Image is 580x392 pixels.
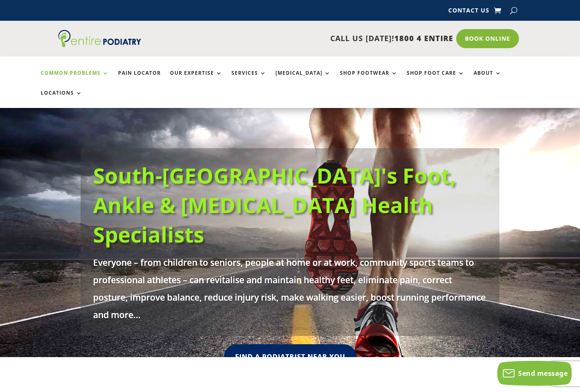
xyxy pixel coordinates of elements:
a: About [474,70,501,88]
a: Pain Locator [118,70,161,88]
a: Find A Podiatrist Near You [224,344,356,370]
span: Send message [518,369,568,378]
a: Common Problems [41,70,109,88]
a: Contact Us [448,7,489,17]
a: Our Expertise [170,70,222,88]
a: South-[GEOGRAPHIC_DATA]'s Foot, Ankle & [MEDICAL_DATA] Health Specialists [93,161,456,249]
p: Everyone – from children to seniors, people at home or at work, community sports teams to profess... [93,254,487,323]
a: Shop Foot Care [407,70,464,88]
a: Book Online [456,29,519,48]
a: Locations [41,90,82,108]
span: 1800 4 ENTIRE [394,33,453,43]
a: Shop Footwear [340,70,398,88]
p: CALL US [DATE]! [164,33,454,44]
a: [MEDICAL_DATA] [275,70,331,88]
button: Send message [497,361,572,386]
img: logo (1) [58,30,141,47]
a: Entire Podiatry [58,41,141,49]
a: Services [231,70,266,88]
